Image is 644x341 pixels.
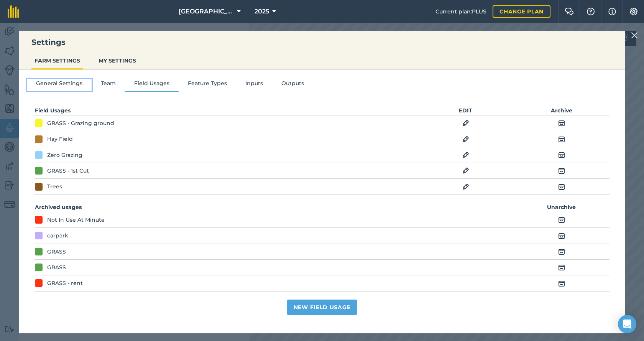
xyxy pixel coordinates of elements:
[558,135,565,144] img: svg+xml;base64,PHN2ZyB4bWxucz0iaHR0cDovL3d3dy53My5vcmcvMjAwMC9zdmciIHdpZHRoPSIxOCIgaGVpZ2h0PSIyNC...
[558,150,565,160] img: svg+xml;base64,PHN2ZyB4bWxucz0iaHR0cDovL3d3dy53My5vcmcvMjAwMC9zdmciIHdpZHRoPSIxOCIgaGVpZ2h0PSIyNC...
[558,215,565,224] img: svg+xml;base64,PHN2ZyB4bWxucz0iaHR0cDovL3d3dy53My5vcmcvMjAwMC9zdmciIHdpZHRoPSIxOCIgaGVpZ2h0PSIyNC...
[47,231,68,240] div: carpark
[514,106,609,115] th: Archive
[47,247,66,256] div: GRASS
[125,79,179,91] button: Field Usages
[435,7,486,16] span: Current plan : PLUS
[558,166,565,175] img: svg+xml;base64,PHN2ZyB4bWxucz0iaHR0cDovL3d3dy53My5vcmcvMjAwMC9zdmciIHdpZHRoPSIxOCIgaGVpZ2h0PSIyNC...
[558,247,565,256] img: svg+xml;base64,PHN2ZyB4bWxucz0iaHR0cDovL3d3dy53My5vcmcvMjAwMC9zdmciIHdpZHRoPSIxOCIgaGVpZ2h0PSIyNC...
[514,203,609,212] th: Unarchive
[462,135,469,144] img: svg+xml;base64,PHN2ZyB4bWxucz0iaHR0cDovL3d3dy53My5vcmcvMjAwMC9zdmciIHdpZHRoPSIxOCIgaGVpZ2h0PSIyNC...
[462,166,469,175] img: svg+xml;base64,PHN2ZyB4bWxucz0iaHR0cDovL3d3dy53My5vcmcvMjAwMC9zdmciIHdpZHRoPSIxOCIgaGVpZ2h0PSIyNC...
[47,216,105,224] div: Not In Use At Minute
[8,5,19,18] img: fieldmargin Logo
[255,7,269,16] span: 2025
[462,150,469,160] img: svg+xml;base64,PHN2ZyB4bWxucz0iaHR0cDovL3d3dy53My5vcmcvMjAwMC9zdmciIHdpZHRoPSIxOCIgaGVpZ2h0PSIyNC...
[47,279,83,287] div: GRASS - rent
[608,7,616,16] img: svg+xml;base64,PHN2ZyB4bWxucz0iaHR0cDovL3d3dy53My5vcmcvMjAwMC9zdmciIHdpZHRoPSIxNyIgaGVpZ2h0PSIxNy...
[179,79,236,91] button: Feature Types
[179,7,234,16] span: [GEOGRAPHIC_DATA]
[418,106,514,115] th: EDIT
[618,315,636,333] div: Open Intercom Messenger
[34,106,322,115] th: Field Usages
[47,263,66,272] div: GRASS
[19,37,625,48] h3: Settings
[586,8,595,15] img: A question mark icon
[558,263,565,272] img: svg+xml;base64,PHN2ZyB4bWxucz0iaHR0cDovL3d3dy53My5vcmcvMjAwMC9zdmciIHdpZHRoPSIxOCIgaGVpZ2h0PSIyNC...
[31,53,83,68] button: FARM SETTINGS
[47,151,82,159] div: Zero Grazing
[92,79,125,91] button: Team
[287,300,358,315] button: New Field Usage
[34,203,322,212] th: Archived usages
[47,135,73,143] div: Hay Field
[47,119,114,127] div: GRASS - Grazing ground
[462,182,469,191] img: svg+xml;base64,PHN2ZyB4bWxucz0iaHR0cDovL3d3dy53My5vcmcvMjAwMC9zdmciIHdpZHRoPSIxOCIgaGVpZ2h0PSIyNC...
[558,182,565,191] img: svg+xml;base64,PHN2ZyB4bWxucz0iaHR0cDovL3d3dy53My5vcmcvMjAwMC9zdmciIHdpZHRoPSIxOCIgaGVpZ2h0PSIyNC...
[95,53,139,68] button: MY SETTINGS
[493,5,550,18] a: Change plan
[565,8,574,15] img: Two speech bubbles overlapping with the left bubble in the forefront
[236,79,272,91] button: Inputs
[27,79,92,91] button: General Settings
[47,182,62,191] div: Trees
[558,231,565,241] img: svg+xml;base64,PHN2ZyB4bWxucz0iaHR0cDovL3d3dy53My5vcmcvMjAwMC9zdmciIHdpZHRoPSIxOCIgaGVpZ2h0PSIyNC...
[47,166,89,175] div: GRASS - 1st Cut
[629,8,638,15] img: A cog icon
[558,119,565,128] img: svg+xml;base64,PHN2ZyB4bWxucz0iaHR0cDovL3d3dy53My5vcmcvMjAwMC9zdmciIHdpZHRoPSIxOCIgaGVpZ2h0PSIyNC...
[462,119,469,128] img: svg+xml;base64,PHN2ZyB4bWxucz0iaHR0cDovL3d3dy53My5vcmcvMjAwMC9zdmciIHdpZHRoPSIxOCIgaGVpZ2h0PSIyNC...
[631,31,638,40] img: svg+xml;base64,PHN2ZyB4bWxucz0iaHR0cDovL3d3dy53My5vcmcvMjAwMC9zdmciIHdpZHRoPSIyMiIgaGVpZ2h0PSIzMC...
[272,79,313,91] button: Outputs
[558,279,565,288] img: svg+xml;base64,PHN2ZyB4bWxucz0iaHR0cDovL3d3dy53My5vcmcvMjAwMC9zdmciIHdpZHRoPSIxOCIgaGVpZ2h0PSIyNC...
